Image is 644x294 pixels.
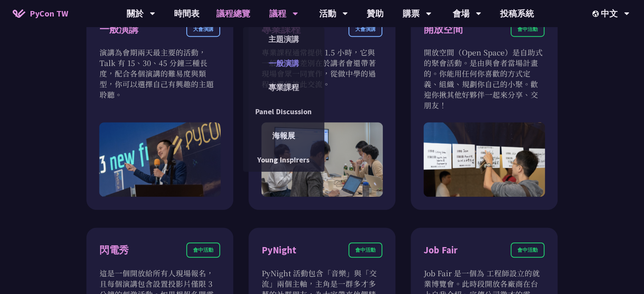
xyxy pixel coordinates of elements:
[423,122,545,197] img: Open Space
[100,47,220,100] p: 演講為會期兩天最主要的活動，Talk 有 15、30、45 分鐘三種長度，配合各個演講的難易度與類型，你可以選擇自己有興趣的主題聆聽。
[13,9,25,18] img: Home icon of PyCon TW 2025
[186,242,220,258] div: 會中活動
[424,22,463,37] div: 開放空間
[424,47,544,110] p: 開放空間（Open Space）是自助式的聚會活動。是由與會者當場計畫的。你能用任何你喜歡的方式定義、組織、規劃你自己的小聚。歡迎你揪其他好夥伴一起來分享、交朋友！
[99,122,221,197] img: Talk
[243,102,324,121] a: Panel Discussion
[243,150,324,170] a: Young Inspirers
[348,242,382,258] div: 會中活動
[243,29,324,49] a: 主題演講
[30,7,68,20] span: PyCon TW
[100,243,129,258] div: 閃電秀
[424,243,458,258] div: Job Fair
[243,77,324,97] a: 專業課程
[4,3,77,24] a: PyCon TW
[511,242,544,258] div: 會中活動
[592,11,601,17] img: Locale Icon
[511,22,544,37] div: 會中活動
[186,22,220,37] div: 大會演講
[348,22,382,37] div: 大會演講
[243,53,324,73] a: 一般演講
[262,243,296,258] div: PyNight
[100,22,138,37] div: 一般演講
[243,126,324,146] a: 海報展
